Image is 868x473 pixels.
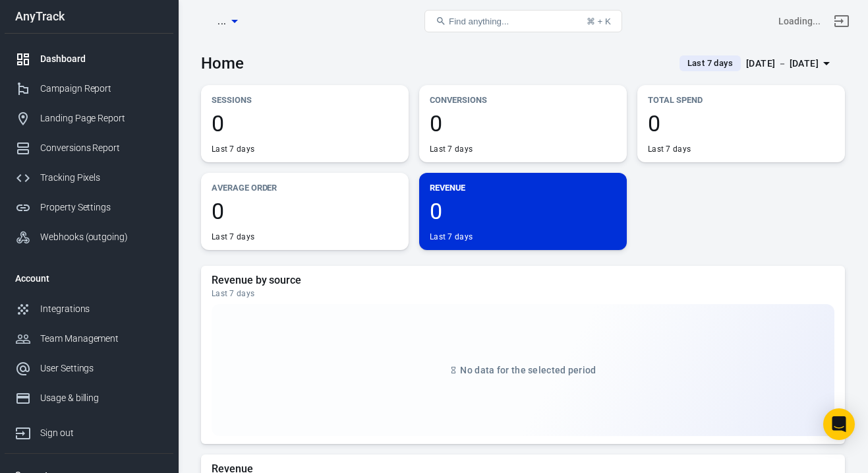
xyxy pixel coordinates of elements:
[212,288,834,299] div: Last 7 days
[5,383,173,413] a: Usage & billing
[40,82,163,96] div: Campaign Report
[40,230,163,244] div: Webhooks (outgoing)
[212,112,398,135] span: 0
[5,263,173,294] li: Account
[424,10,622,32] button: Find anything...⌘ + K
[430,93,616,107] p: Conversions
[194,9,260,34] button: ...
[5,294,173,324] a: Integrations
[212,274,834,287] h5: Revenue by source
[5,354,173,383] a: User Settings
[826,5,857,37] a: Sign out
[40,302,163,316] div: Integrations
[212,93,398,107] p: Sessions
[40,426,163,440] div: Sign out
[212,181,398,195] p: Average Order
[682,57,738,70] span: Last 7 days
[5,133,173,163] a: Conversions Report
[5,44,173,74] a: Dashboard
[430,112,616,135] span: 0
[201,54,244,73] h3: Home
[40,201,163,214] div: Property Settings
[40,391,163,405] div: Usage & billing
[587,16,611,26] div: ⌘ + K
[5,104,173,133] a: Landing Page Report
[746,55,819,72] div: [DATE] － [DATE]
[5,324,173,354] a: Team Management
[778,15,821,28] div: Account id: <>
[40,332,163,346] div: Team Management
[460,365,596,375] span: No data for the selected period
[430,200,616,222] span: 0
[5,413,173,448] a: Sign out
[449,16,509,26] span: Find anything...
[669,53,845,75] button: Last 7 days[DATE] － [DATE]
[5,193,173,222] a: Property Settings
[40,52,163,66] div: Dashboard
[5,74,173,104] a: Campaign Report
[648,93,834,107] p: Total Spend
[40,111,163,125] div: Landing Page Report
[823,408,855,440] div: Open Intercom Messenger
[648,112,834,135] span: 0
[430,232,473,242] div: Last 7 days
[5,163,173,193] a: Tracking Pixels
[5,222,173,252] a: Webhooks (outgoing)
[40,362,163,375] div: User Settings
[40,141,163,155] div: Conversions Report
[5,11,173,22] div: AnyTrack
[430,181,616,195] p: Revenue
[40,171,163,185] div: Tracking Pixels
[212,200,398,222] span: 0
[217,13,226,30] span: ...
